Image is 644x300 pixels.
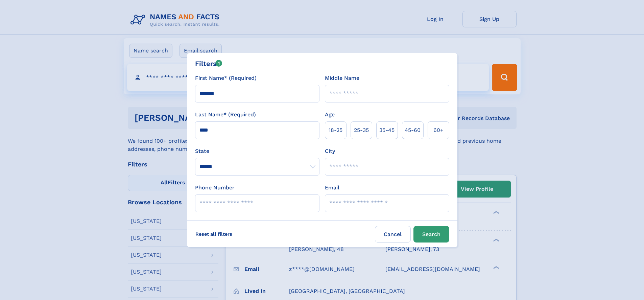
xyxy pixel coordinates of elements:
[191,226,237,242] label: Reset all filters
[195,59,222,69] div: Filters
[405,126,421,134] span: 45‑60
[413,226,449,243] button: Search
[354,126,369,134] span: 25‑35
[195,74,257,82] label: First Name* (Required)
[325,184,339,192] label: Email
[325,147,335,155] label: City
[433,126,444,134] span: 60+
[195,111,256,119] label: Last Name* (Required)
[325,74,359,82] label: Middle Name
[195,147,319,155] label: State
[379,126,395,134] span: 35‑45
[325,111,335,119] label: Age
[375,226,411,243] label: Cancel
[329,126,342,134] span: 18‑25
[195,184,235,192] label: Phone Number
